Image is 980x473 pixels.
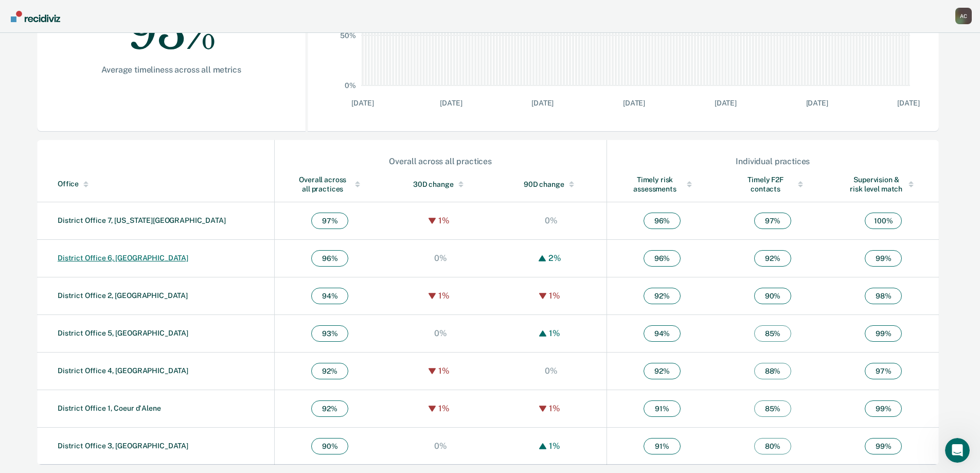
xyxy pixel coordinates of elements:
span: 99 % [865,400,902,417]
th: Toggle SortBy [717,167,828,202]
a: District Office 4, [GEOGRAPHIC_DATA] [58,366,188,375]
div: 30D change [406,180,475,189]
span: 100 % [865,213,902,229]
th: Toggle SortBy [496,167,607,202]
div: 1% [436,291,452,301]
span: 91 % [644,438,681,454]
span: 94 % [644,325,681,342]
div: 2% [546,253,564,263]
div: Individual practices [608,156,938,166]
div: 1% [546,404,563,413]
button: Profile dropdown button [955,8,972,24]
span: 96 % [644,213,681,229]
div: 1% [546,441,563,451]
a: District Office 2, [GEOGRAPHIC_DATA] [58,291,188,300]
span: 88 % [754,363,791,379]
a: District Office 7, [US_STATE][GEOGRAPHIC_DATA] [58,216,226,224]
a: District Office 5, [GEOGRAPHIC_DATA] [58,329,188,337]
span: 92 % [644,363,681,379]
div: 0% [542,366,560,376]
span: 92 % [311,363,348,379]
div: 1% [436,404,452,413]
div: 1% [546,328,563,338]
div: Office [58,180,270,188]
div: 1% [436,366,452,376]
div: 0% [432,441,450,451]
text: [DATE] [623,99,645,107]
div: 0% [542,216,560,225]
span: 97 % [311,213,348,229]
text: [DATE] [351,99,373,107]
div: Timely risk assessments [628,175,697,194]
span: 99 % [865,438,902,454]
text: [DATE] [531,99,554,107]
span: 92 % [644,288,681,304]
img: Recidiviz [11,11,60,22]
span: 92 % [754,250,791,267]
span: 98 % [865,288,902,304]
span: 97 % [865,363,902,379]
div: A C [955,8,972,24]
span: 92 % [311,400,348,417]
div: 1% [546,291,563,301]
div: Average timeliness across all metrics [70,65,273,75]
th: Toggle SortBy [37,167,274,202]
th: Toggle SortBy [274,167,385,202]
span: 99 % [865,250,902,267]
text: [DATE] [897,99,919,107]
th: Toggle SortBy [385,167,496,202]
span: 96 % [644,250,681,267]
th: Toggle SortBy [607,167,717,202]
text: [DATE] [806,99,828,107]
text: [DATE] [440,99,462,107]
div: 0% [432,253,450,263]
div: Overall across all practices [275,156,606,166]
th: Toggle SortBy [828,167,939,202]
div: Overall across all practices [295,175,365,194]
text: [DATE] [715,99,737,107]
div: Timely F2F contacts [738,175,807,194]
span: 90 % [754,288,791,304]
div: 1% [436,216,452,225]
span: 93 % [311,325,348,342]
a: District Office 3, [GEOGRAPHIC_DATA] [58,442,188,450]
a: District Office 6, [GEOGRAPHIC_DATA] [58,254,188,262]
div: 90D change [516,180,586,189]
span: 99 % [865,325,902,342]
a: District Office 1, Coeur d'Alene [58,404,161,412]
span: 85 % [754,400,791,417]
div: Supervision & risk level match [849,175,918,194]
span: 94 % [311,288,348,304]
iframe: Intercom live chat [945,438,970,463]
span: 96 % [311,250,348,267]
span: 85 % [754,325,791,342]
span: 80 % [754,438,791,454]
span: 97 % [754,213,791,229]
div: 0% [432,328,450,338]
span: 90 % [311,438,348,454]
span: 91 % [644,400,681,417]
